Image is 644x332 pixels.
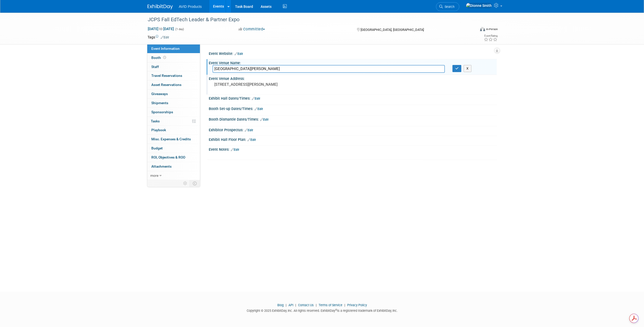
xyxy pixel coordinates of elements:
[151,119,160,123] span: Tasks
[151,101,168,105] span: Shipments
[209,50,497,56] div: Event Website:
[288,303,293,307] a: API
[209,75,497,81] div: Event Venue Address:
[151,155,185,159] span: ROI, Objectives & ROO
[148,4,173,9] img: ExhibitDay
[181,180,190,187] td: Personalize Event Tab Strip
[209,126,497,133] div: Exhibitor Prospectus:
[147,126,200,135] a: Playbook
[151,110,173,114] span: Sponsorships
[237,27,267,32] button: Committed
[209,105,497,112] div: Booth Set-up Dates/Times:
[484,35,497,37] div: Event Rating
[151,92,168,96] span: Giveaways
[480,27,485,31] img: Format-Inperson.png
[319,303,342,307] a: Terms of Service
[466,3,492,8] img: Dionne Smith
[277,303,284,307] a: Blog
[161,36,169,39] a: Edit
[147,144,200,153] a: Budget
[151,83,181,87] span: Asset Reservations
[147,153,200,162] a: ROI, Objectives & ROO
[179,5,202,9] span: AVID Products
[151,128,166,132] span: Playbook
[151,74,182,78] span: Travel Reservations
[436,2,459,11] a: Search
[209,116,497,122] div: Booth Dismantle Dates/Times:
[209,95,497,101] div: Exhibit Hall Dates/Times:
[151,56,167,60] span: Booth
[486,27,498,31] div: In-Person
[150,173,158,178] span: more
[446,26,498,34] div: Event Format
[147,62,200,71] a: Staff
[151,65,159,69] span: Staff
[209,146,497,152] div: Event Notes:
[190,180,200,187] td: Toggle Event Tabs
[260,118,268,121] a: Edit
[147,135,200,144] a: Misc. Expenses & Credits
[361,28,424,32] span: [GEOGRAPHIC_DATA], [GEOGRAPHIC_DATA]
[158,27,163,31] span: to
[315,303,318,307] span: |
[147,117,200,126] a: Tasks
[147,44,200,53] a: Event Information
[146,15,468,24] div: JCPS Fall EdTech Leader & Partner Expo
[245,128,253,132] a: Edit
[147,108,200,117] a: Sponsorships
[464,65,471,72] button: X
[298,303,314,307] a: Contact Us
[343,303,346,307] span: |
[148,27,174,31] span: [DATE] [DATE]
[151,146,163,150] span: Budget
[347,303,367,307] a: Privacy Policy
[151,137,191,141] span: Misc. Expenses & Credits
[147,90,200,98] a: Giveaways
[284,303,288,307] span: |
[247,138,256,142] a: Edit
[148,35,169,40] td: Tags
[147,53,200,62] a: Booth
[147,162,200,171] a: Attachments
[252,97,260,100] a: Edit
[175,28,184,31] span: (1 day)
[147,171,200,180] a: more
[209,59,497,65] div: Event Venue Name:
[235,52,243,56] a: Edit
[162,56,167,59] span: Booth not reserved yet
[335,308,337,311] sup: ®
[151,47,180,51] span: Event Information
[209,136,497,142] div: Exhibit Hall Floor Plan:
[294,303,297,307] span: |
[147,80,200,89] a: Asset Reservations
[231,148,239,151] a: Edit
[214,82,323,87] pre: [STREET_ADDRESS][PERSON_NAME]
[255,107,263,111] a: Edit
[151,164,172,168] span: Attachments
[443,5,454,9] span: Search
[147,71,200,80] a: Travel Reservations
[147,99,200,107] a: Shipments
